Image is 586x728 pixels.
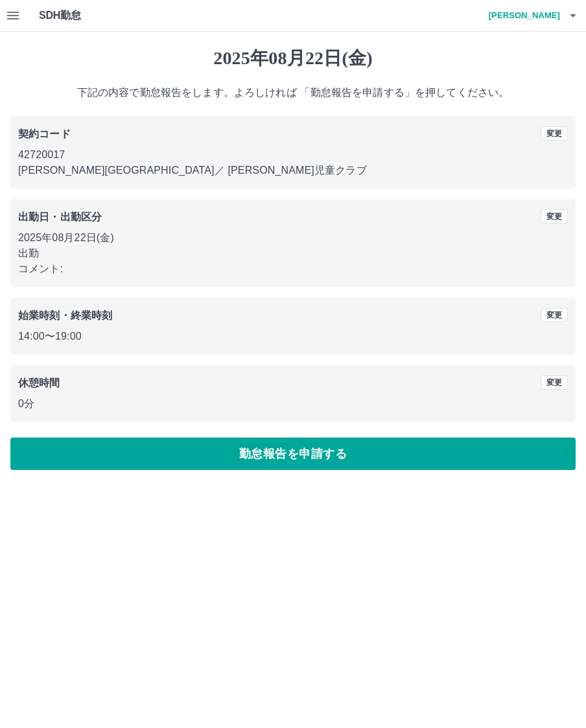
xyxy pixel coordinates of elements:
[18,147,568,163] p: 42720017
[10,85,576,100] p: 下記の内容で勤怠報告をします。よろしければ 「勤怠報告を申請する」を押してください。
[18,396,568,412] p: 0分
[18,329,568,344] p: 14:00 〜 19:00
[18,230,568,246] p: 2025年08月22日(金)
[18,261,568,277] p: コメント:
[18,211,102,222] b: 出勤日・出勤区分
[18,128,71,139] b: 契約コード
[18,377,60,388] b: 休憩時間
[18,246,568,261] p: 出勤
[541,126,568,141] button: 変更
[541,375,568,390] button: 変更
[10,438,576,470] button: 勤怠報告を申請する
[18,310,112,321] b: 始業時刻・終業時刻
[541,308,568,322] button: 変更
[10,47,576,69] h1: 2025年08月22日(金)
[18,163,568,178] p: [PERSON_NAME][GEOGRAPHIC_DATA] ／ [PERSON_NAME]児童クラブ
[541,209,568,224] button: 変更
